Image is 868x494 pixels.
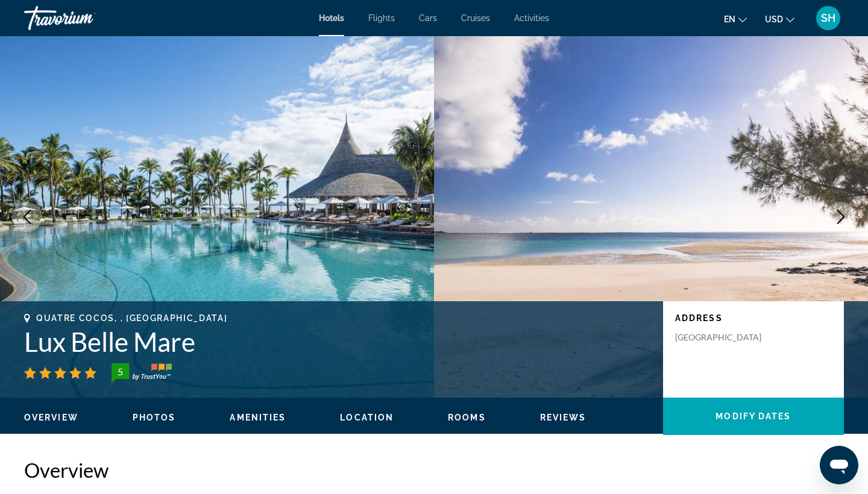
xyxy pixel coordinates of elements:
button: User Menu [813,5,844,31]
button: Rooms [448,412,486,423]
span: Location [340,413,394,422]
span: Amenities [230,413,286,422]
span: SH [821,12,835,24]
h1: Lux Belle Mare [24,326,651,357]
a: Flights [368,13,395,23]
a: Travorium [24,2,145,34]
button: Amenities [230,412,286,423]
span: Modify Dates [715,411,791,421]
span: Reviews [540,413,587,422]
iframe: Bouton de lancement de la fenêtre de messagerie [820,446,858,484]
div: 5 [108,364,132,379]
button: Change language [724,10,747,28]
button: Photos [133,412,176,423]
button: Location [340,412,394,423]
p: [GEOGRAPHIC_DATA] [675,332,772,343]
p: Address [675,313,832,323]
a: Hotels [319,13,344,23]
button: Next image [826,202,856,232]
span: Quatre Cocos, , [GEOGRAPHIC_DATA] [36,313,227,323]
span: USD [765,14,783,24]
button: Overview [24,412,78,423]
span: Photos [133,413,176,422]
button: Reviews [540,412,587,423]
span: en [724,14,735,24]
button: Modify Dates [663,398,844,435]
img: TrustYou guest rating badge [112,363,172,383]
a: Cruises [461,13,490,23]
a: Cars [419,13,437,23]
span: Rooms [448,413,486,422]
button: Previous image [12,202,42,232]
h2: Overview [24,458,844,482]
span: Overview [24,413,78,422]
button: Change currency [765,10,794,28]
a: Activities [514,13,549,23]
